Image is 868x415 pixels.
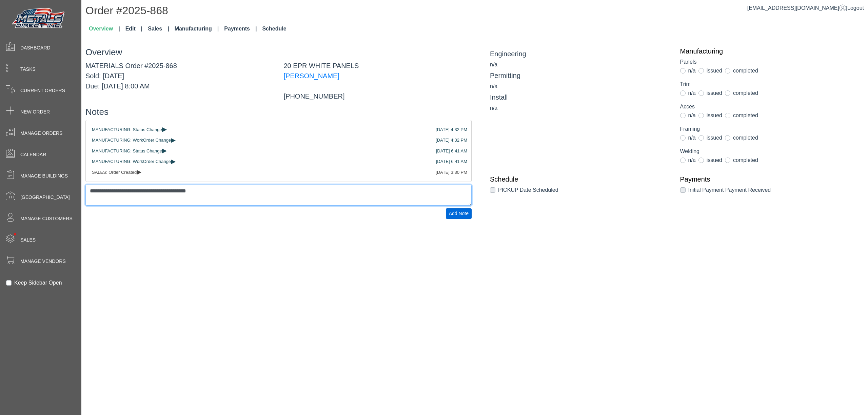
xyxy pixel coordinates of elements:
span: Current Orders [20,87,65,94]
span: [GEOGRAPHIC_DATA] [20,194,70,201]
span: Manage Orders [20,130,62,137]
div: | [747,4,864,12]
a: Schedule [490,175,670,183]
span: ▸ [171,138,176,142]
a: Payments [221,22,259,36]
label: Initial Payment Payment Received [688,186,771,194]
span: New Order [20,108,50,116]
h1: Order #2025-868 [85,4,868,19]
div: [DATE] 3:30 PM [436,169,467,176]
a: [EMAIL_ADDRESS][DOMAIN_NAME] [747,5,846,11]
span: Tasks [20,66,36,73]
div: [DATE] 4:32 PM [436,137,467,144]
span: Manage Vendors [20,258,66,265]
a: Overview [86,22,123,36]
div: MATERIALS Order #2025-868 Sold: [DATE] Due: [DATE] 8:00 AM [80,61,279,101]
div: MANUFACTURING: WorkOrder Change [92,137,465,144]
h5: Install [490,93,670,101]
div: [DATE] 6:41 AM [436,158,467,165]
a: Manufacturing [680,47,860,55]
a: Sales [145,22,172,36]
a: [PERSON_NAME] [284,72,339,80]
span: Manage Customers [20,215,73,222]
h3: Notes [85,107,472,117]
span: ▸ [162,127,167,131]
div: MANUFACTURING: WorkOrder Change [92,158,465,165]
label: PICKUP Date Scheduled [498,186,558,194]
div: SALES: Order Created [92,169,465,176]
div: MANUFACTURING: Status Change [92,126,465,133]
h5: Permitting [490,71,670,80]
a: Manufacturing [172,22,222,36]
span: ▸ [171,159,176,163]
span: Sales [20,236,36,244]
h3: Overview [85,47,472,58]
a: Schedule [259,22,289,36]
span: ▸ [137,169,141,174]
label: Keep Sidebar Open [14,279,62,287]
div: [DATE] 4:32 PM [436,126,467,133]
div: 20 EPR WHITE PANELS [PHONE_NUMBER] [279,61,477,101]
span: Calendar [20,151,46,158]
img: Metals Direct Inc Logo [10,6,68,31]
div: n/a [490,82,670,90]
div: n/a [490,61,670,69]
span: Manage Buildings [20,172,68,180]
a: Edit [123,22,145,36]
div: MANUFACTURING: Status Change [92,148,465,154]
h5: Engineering [490,50,670,58]
span: Dashboard [20,44,51,51]
a: Payments [680,175,860,183]
span: • [6,223,24,245]
button: Add Note [446,208,472,219]
span: Add Note [449,211,469,216]
span: ▸ [162,148,167,152]
span: Logout [847,5,864,11]
div: n/a [490,104,670,112]
div: [DATE] 6:41 AM [436,148,467,154]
